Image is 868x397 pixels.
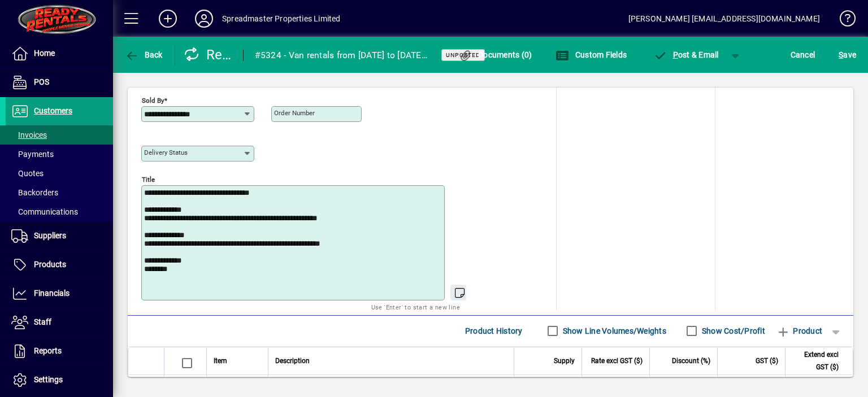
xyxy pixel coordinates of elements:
span: Extend excl GST ($) [792,348,839,373]
button: Product History [461,321,527,341]
button: Add [150,8,186,29]
span: ost & Email [653,50,719,59]
span: Payments [11,150,54,159]
span: Cancel [791,46,815,64]
button: Product [771,321,828,341]
span: Reports [34,346,62,355]
mat-label: Sold by [142,96,164,104]
span: Item [214,355,227,367]
app-page-header-button: Back [113,45,175,65]
span: Product [776,322,822,340]
a: Reports [6,337,113,365]
a: Knowledge Base [831,2,854,39]
span: Rate excl GST ($) [591,355,643,367]
span: Supply [554,355,575,367]
span: Invoices [11,130,47,139]
button: Save [836,45,859,65]
span: Products [34,260,66,269]
mat-label: Delivery status [144,149,188,156]
button: Cancel [788,45,818,65]
label: Show Line Volumes/Weights [561,325,666,337]
mat-label: Order number [274,109,315,117]
span: Suppliers [34,231,66,240]
span: Communications [11,207,78,216]
div: [PERSON_NAME] [EMAIL_ADDRESS][DOMAIN_NAME] [628,10,820,28]
span: Documents (0) [459,50,532,59]
button: Back [122,45,166,65]
span: Back [125,50,163,59]
span: Backorders [11,188,58,197]
a: Settings [6,366,113,394]
span: POS [34,77,49,86]
span: Settings [34,375,63,384]
button: Post & Email [648,45,724,65]
span: Financials [34,289,70,298]
a: Suppliers [6,222,113,250]
div: Spreadmaster Properties Limited [222,10,340,28]
label: Show Cost/Profit [700,325,765,337]
span: Product History [465,322,523,340]
button: Documents (0) [456,45,535,65]
span: Customers [34,106,72,115]
span: S [839,50,843,59]
span: Discount (%) [672,355,710,367]
div: Recurring Customer Invoice [184,46,232,64]
a: Payments [6,145,113,164]
span: GST ($) [756,355,778,367]
a: Communications [6,202,113,221]
div: #5324 - Van rentals from [DATE] to [DATE] 7 x 8 Seaters GER 678, KND 240, HUJ 695, HYY 887, GQP 7... [255,46,427,64]
span: Custom Fields [555,50,627,59]
span: Home [34,49,55,58]
span: Quotes [11,169,44,178]
a: Financials [6,280,113,308]
span: ave [839,46,856,64]
a: Home [6,40,113,68]
span: Description [275,355,310,367]
span: Unposted [446,51,480,59]
span: P [673,50,678,59]
mat-label: Title [142,175,155,183]
a: Quotes [6,164,113,183]
button: Profile [186,8,222,29]
span: Staff [34,317,51,326]
button: Custom Fields [553,45,630,65]
a: Invoices [6,125,113,145]
a: Backorders [6,183,113,202]
mat-hint: Use 'Enter' to start a new line [371,300,460,313]
a: Staff [6,308,113,337]
a: Products [6,251,113,279]
a: POS [6,68,113,97]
